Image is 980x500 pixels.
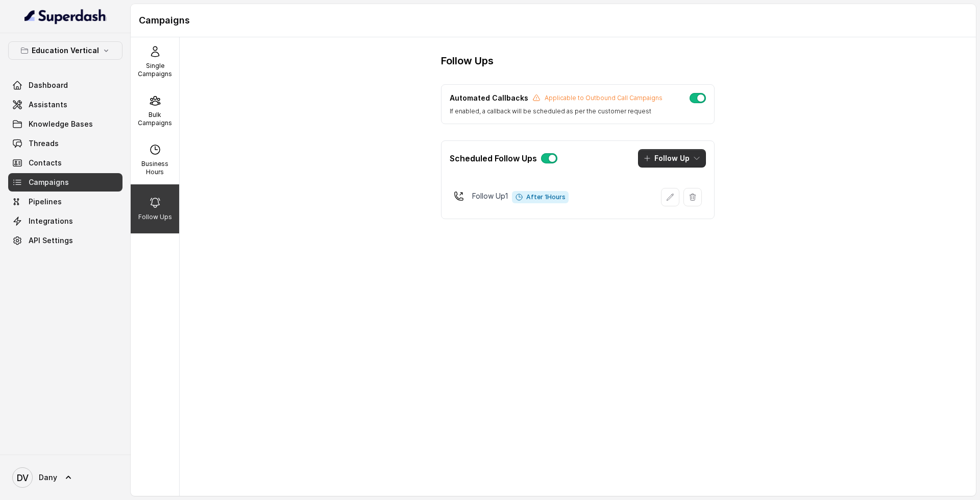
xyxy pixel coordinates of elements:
p: Scheduled Follow Ups [450,152,537,164]
span: Campaigns [29,177,69,187]
a: API Settings [8,231,122,250]
span: Knowledge Bases [29,119,93,129]
button: Follow Up [638,149,706,168]
a: Dany [8,463,122,492]
img: light.svg [24,8,107,25]
button: Education Vertical [8,41,122,60]
a: Dashboard [8,76,122,94]
a: Assistants [8,96,122,114]
p: Follow Ups [138,213,172,221]
text: DV [17,472,29,483]
span: Pipelines [29,197,62,207]
p: Follow Up 1 [472,191,508,201]
span: Contacts [29,158,62,168]
p: Business Hours [135,160,175,176]
h1: Campaigns [139,12,968,29]
a: Campaigns [8,173,122,192]
span: Dashboard [29,80,68,90]
span: Assistants [29,100,67,110]
p: If enabled, a callback will be scheduled as per the customer request [450,107,663,115]
span: After 1 Hours [512,191,569,203]
span: API Settings [29,235,73,246]
p: Education Vertical [32,44,99,57]
a: Integrations [8,212,122,230]
a: Pipelines [8,193,122,211]
a: Threads [8,134,122,153]
p: Applicable to Outbound Call Campaigns [545,94,663,102]
span: Integrations [29,216,73,226]
span: Threads [29,138,59,149]
a: Knowledge Bases [8,115,122,133]
a: Contacts [8,154,122,172]
span: Dany [39,472,57,483]
p: Bulk Campaigns [135,111,175,127]
p: Single Campaigns [135,62,175,78]
p: Automated Callbacks [450,93,528,103]
h3: Follow Ups [441,54,494,68]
